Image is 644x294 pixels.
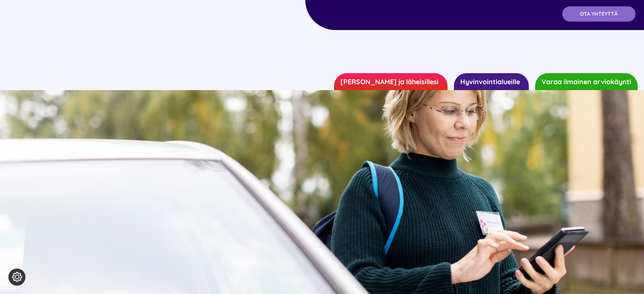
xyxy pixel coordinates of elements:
a: OTA YHTEYTTÄ [562,6,636,22]
span: OTA YHTEYTTÄ [580,11,618,17]
a: Hyvinvointialueille [454,73,529,90]
button: Evästeasetukset [8,269,25,286]
a: [PERSON_NAME] ja läheisillesi [334,73,448,90]
a: Varaa ilmainen arviokäynti [535,73,638,90]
